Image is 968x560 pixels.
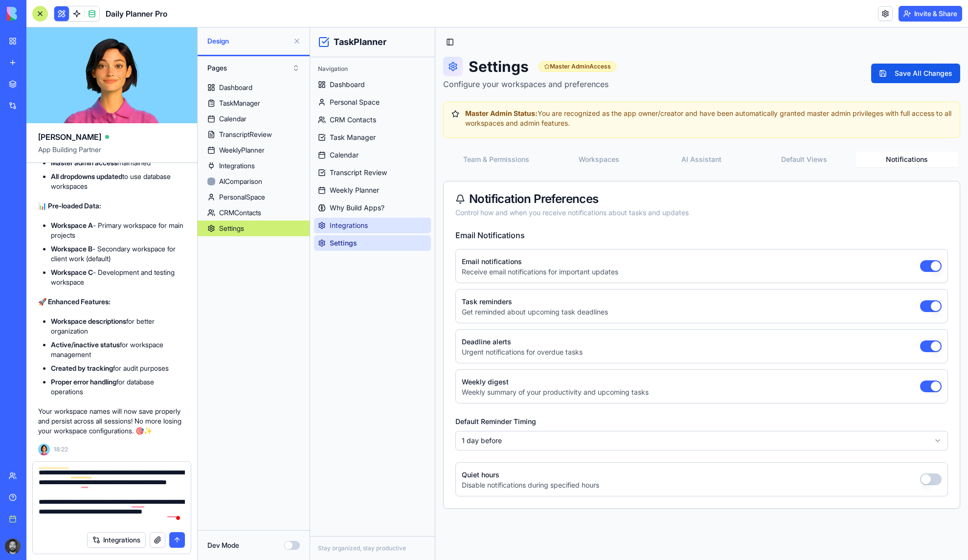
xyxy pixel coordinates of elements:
label: Task reminders [152,270,202,278]
a: TaskManager [198,95,310,111]
strong: Proper error handling [51,378,116,386]
button: AI Assistant [340,124,443,140]
a: WeeklyPlanner [198,142,310,158]
strong: All dropdowns updated [51,172,122,180]
div: Settings [219,224,244,233]
div: TaskManager [219,98,260,108]
label: Deadline alerts [152,310,201,318]
strong: Active/inactive status [51,340,120,349]
div: Dashboard [219,83,252,92]
button: Save All Changes [561,36,650,56]
a: Dashboard [198,80,310,95]
label: Weekly digest [152,350,199,358]
label: Quiet hours [152,443,189,451]
iframe: To enrich screen reader interactions, please activate Accessibility in Grammarly extension settings [310,27,968,560]
label: Dev Mode [207,540,239,550]
a: TranscriptReview [198,127,310,142]
p: Receive email notifications for important updates [152,240,308,249]
h1: Daily Planner Pro [106,8,167,20]
li: to use database workspaces [51,172,185,191]
div: Notification Preferences [145,166,638,178]
li: for workspace management [51,340,185,359]
strong: Created by tracking [51,364,113,372]
div: CRMContacts [219,208,261,218]
button: Team & Permissions [135,124,238,140]
h3: Email Notifications [145,202,638,214]
a: AIComparison [198,174,310,189]
button: Invite & Share [899,6,962,22]
strong: Workspace B [51,245,92,253]
strong: Master Admin Status: [155,82,227,90]
p: Urgent notifications for overdue tasks [152,320,272,330]
strong: Workspace C [51,268,93,276]
div: You are recognized as the app owner/creator and have been automatically granted master admin priv... [141,81,642,101]
img: Ella_00000_wcx2te.png [38,444,50,455]
button: Pages [203,60,305,76]
p: Weekly summary of your productivity and upcoming tasks [152,360,338,370]
strong: Workspace descriptions [51,317,126,325]
a: Settings [198,221,310,236]
li: for database operations [51,377,185,397]
li: for audit purposes [51,363,185,373]
li: - Secondary workspace for client work (default) [51,244,185,264]
span: Design [207,36,289,46]
div: Calendar [219,114,247,124]
span: App Building Partner [38,145,185,162]
div: AIComparison [219,177,262,186]
li: - Primary workspace for main projects [51,221,185,240]
label: Default Reminder Timing [145,390,226,398]
strong: 📊 Pre-loaded Data: [38,202,101,210]
p: Disable notifications during specified hours [152,453,289,463]
img: logo [7,7,68,21]
div: Control how and when you receive notifications about tasks and updates [145,180,638,190]
button: Default Views [443,124,545,140]
a: Calendar [198,111,310,127]
button: Notifications [545,124,648,140]
div: PersonalSpace [219,192,265,202]
label: Email notifications [152,230,212,238]
textarea: To enrich screen reader interactions, please activate Accessibility in Grammarly extension settings [39,468,185,526]
span: 18:22 [54,446,68,453]
p: Get reminded about upcoming task deadlines [152,280,298,290]
a: Integrations [198,158,310,174]
strong: Workspace A [51,221,93,229]
a: CRMContacts [198,205,310,221]
strong: 🚀 Enhanced Features: [38,297,111,306]
a: PersonalSpace [198,189,310,205]
div: Integrations [219,161,255,171]
div: WeeklyPlanner [219,145,265,155]
li: maintained [51,158,185,168]
p: Your workspace names will now save properly and persist across all sessions! No more losing your ... [38,406,185,436]
button: Integrations [87,532,146,548]
img: ACg8ocLgOF4bjOymJxKawdIdklYA68NjYQoKYxjRny7HkDiFQmphKnKP_Q=s96-c [5,538,21,554]
span: [PERSON_NAME] [38,131,101,143]
button: Workspaces [238,124,340,140]
div: TranscriptReview [219,130,272,139]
